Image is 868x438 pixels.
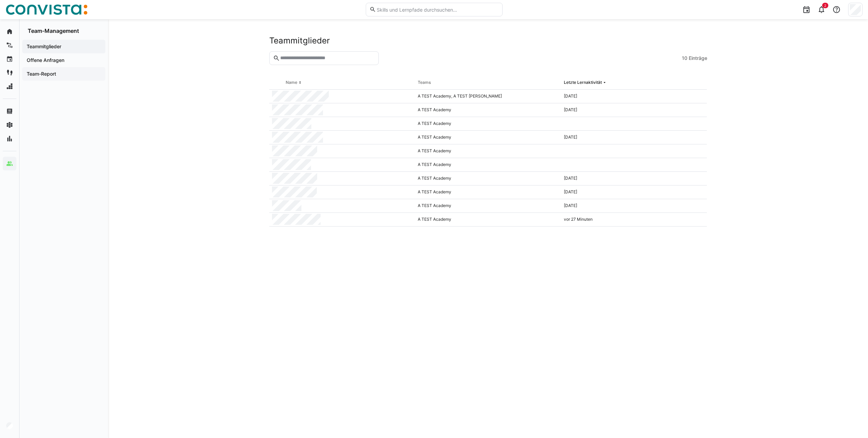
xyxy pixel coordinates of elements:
span: [DATE] [564,189,577,194]
span: 10 [682,55,687,62]
div: Name [286,80,297,85]
span: 2 [824,3,826,8]
span: [DATE] [564,176,577,181]
div: A TEST Academy [415,213,561,227]
span: [DATE] [564,93,577,99]
div: A TEST Academy [415,144,561,158]
div: A TEST Academy [415,131,561,144]
div: A TEST Academy [415,185,561,199]
div: A TEST Academy, A TEST [PERSON_NAME] [415,90,561,103]
span: [DATE] [564,203,577,208]
div: A TEST Academy [415,117,561,131]
div: Letzte Lernaktivität [564,80,602,85]
div: Teams [418,80,431,85]
div: A TEST Academy [415,199,561,213]
input: Skills und Lernpfade durchsuchen… [376,7,498,13]
span: Einträge [689,55,707,62]
h2: Teammitglieder [269,36,330,46]
span: vor 27 Minuten [564,217,593,222]
div: A TEST Academy [415,158,561,172]
span: [DATE] [564,107,577,112]
div: A TEST Academy [415,103,561,117]
span: [DATE] [564,134,577,140]
div: A TEST Academy [415,172,561,185]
